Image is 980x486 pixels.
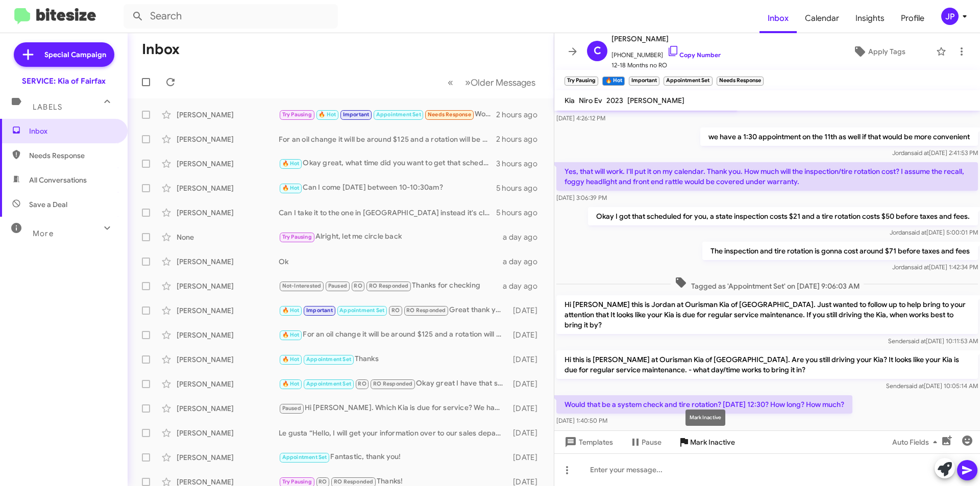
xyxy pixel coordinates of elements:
div: [DATE] [508,403,546,414]
span: Mark Inactive [690,433,735,451]
p: Yes, that will work. I'll put it on my calendar. Thank you. How much will the inspection/tire rot... [556,162,978,191]
div: a day ago [503,232,546,242]
span: RO Responded [369,283,408,289]
span: Labels [33,103,62,112]
span: 🔥 Hot [282,160,300,167]
span: Important [343,111,370,118]
span: Kia [565,96,575,105]
span: Jordan [DATE] 5:00:01 PM [890,228,978,236]
div: Ok [279,257,503,267]
span: RO Responded [406,307,446,314]
div: [PERSON_NAME] [177,134,279,144]
span: RO [318,478,327,485]
div: Le gusta “Hello, I will get your information over to our sales department!” [279,428,508,438]
p: The inspection and tire rotation is gonna cost around $71 before taxes and fees [702,242,978,260]
span: Older Messages [471,77,535,88]
p: Hi this is [PERSON_NAME] at Ourisman Kia of [GEOGRAPHIC_DATA]. Are you still driving your Kia? It... [556,350,978,379]
span: Auto Fields [892,433,941,451]
span: More [33,229,54,238]
span: RO [354,283,362,289]
span: 🔥 Hot [318,111,336,118]
span: Sender [DATE] 10:05:14 AM [886,382,978,390]
div: a day ago [503,281,546,291]
div: 3 hours ago [496,159,546,169]
div: Hi [PERSON_NAME]. Which Kia is due for service? We have two. We just had the 2022 in this summer,... [279,402,508,414]
span: Templates [562,433,613,451]
span: Try Pausing [282,478,312,485]
small: Try Pausing [565,76,598,86]
button: Templates [554,433,621,451]
span: [PERSON_NAME] [611,33,721,45]
span: Appointment Set [376,111,421,118]
div: Thanks [279,353,508,365]
a: Inbox [759,4,797,33]
a: Calendar [797,4,847,33]
div: [PERSON_NAME] [177,330,279,340]
span: Needs Response [428,111,471,118]
span: 🔥 Hot [282,185,300,191]
div: Okay great I have that scheduled for you! [279,378,508,390]
span: Jordan [DATE] 1:42:34 PM [892,263,978,271]
span: Try Pausing [282,111,312,118]
button: JP [933,8,969,25]
span: Sender [DATE] 10:11:53 AM [888,337,978,345]
span: Jordan [DATE] 2:41:53 PM [892,149,978,157]
span: All Conversations [29,175,87,185]
div: [DATE] [508,330,546,340]
button: Apply Tags [826,42,931,61]
span: [PERSON_NAME] [627,96,684,105]
button: Previous [442,72,459,93]
div: For an oil change it will be around $125 and a rotation will be around $50 before taxes and fees. [279,134,496,144]
div: JP [941,8,959,25]
h1: Inbox [142,41,180,58]
div: Can I come [DATE] between 10-10:30am? [279,182,496,194]
span: RO Responded [373,380,412,387]
div: [PERSON_NAME] [177,257,279,267]
span: [PHONE_NUMBER] [611,45,721,60]
input: Search [124,4,338,29]
span: 🔥 Hot [282,331,300,338]
span: Appointment Set [306,356,351,363]
small: 🔥 Hot [602,76,624,86]
nav: Page navigation example [442,72,542,93]
span: Special Campaign [44,49,106,60]
div: [PERSON_NAME] [177,183,279,193]
small: Needs Response [717,76,764,86]
button: Pause [621,433,670,451]
div: [PERSON_NAME] [177,354,279,365]
span: « [448,76,453,89]
div: Okay great, what time did you want to get that scheduled? We generally have availability between ... [279,158,496,169]
div: [PERSON_NAME] [177,159,279,169]
span: said at [909,228,926,236]
span: Tagged as 'Appointment Set' on [DATE] 9:06:03 AM [671,276,864,291]
span: Appointment Set [306,380,351,387]
div: SERVICE: Kia of Fairfax [22,76,106,86]
span: 🔥 Hot [282,307,300,314]
span: [DATE] 1:40:50 PM [556,417,607,424]
span: 🔥 Hot [282,380,300,387]
span: RO [358,380,366,387]
div: Thanks for checking [279,280,503,292]
span: Needs Response [29,150,116,161]
span: Paused [328,283,347,289]
small: Appointment Set [664,76,712,86]
span: said at [908,337,926,345]
span: C [594,43,601,59]
span: Apply Tags [868,42,905,61]
div: [PERSON_NAME] [177,428,279,438]
span: [DATE] 3:06:39 PM [556,194,607,201]
div: None [177,232,279,242]
a: Insights [847,4,893,33]
a: Copy Number [667,51,721,59]
span: Important [306,307,333,314]
div: 5 hours ago [496,208,546,218]
div: [DATE] [508,452,546,463]
span: Paused [282,405,301,412]
span: » [465,76,471,89]
div: [DATE] [508,354,546,365]
div: [PERSON_NAME] [177,305,279,316]
span: 12-18 Months no RO [611,60,721,70]
div: [PERSON_NAME] [177,379,279,389]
